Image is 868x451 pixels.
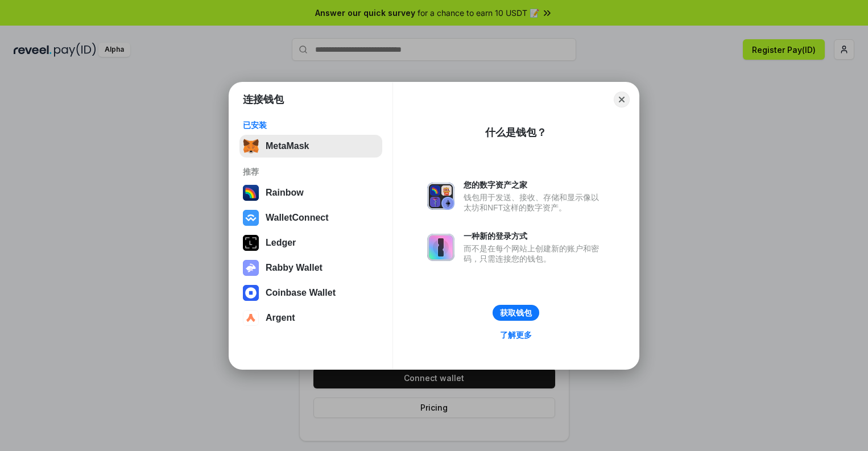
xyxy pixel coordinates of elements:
h1: 连接钱包 [243,93,284,106]
div: 您的数字资产之家 [464,180,605,190]
button: Argent [239,307,382,329]
button: Rainbow [239,181,382,204]
div: Rabby Wallet [266,263,323,273]
button: Close [614,92,630,107]
img: svg+xml,%3Csvg%20width%3D%2228%22%20height%3D%2228%22%20viewBox%3D%220%200%2028%2028%22%20fill%3D... [243,310,259,326]
div: 什么是钱包？ [485,126,547,139]
div: Ledger [266,238,296,248]
div: 已安装 [243,120,379,130]
button: Rabby Wallet [239,256,382,279]
img: svg+xml,%3Csvg%20xmlns%3D%22http%3A%2F%2Fwww.w3.org%2F2000%2Fsvg%22%20width%3D%2228%22%20height%3... [243,235,259,251]
div: MetaMask [266,141,309,151]
img: svg+xml,%3Csvg%20width%3D%2228%22%20height%3D%2228%22%20viewBox%3D%220%200%2028%2028%22%20fill%3D... [243,210,259,226]
button: 获取钱包 [493,305,539,321]
img: svg+xml,%3Csvg%20xmlns%3D%22http%3A%2F%2Fwww.w3.org%2F2000%2Fsvg%22%20fill%3D%22none%22%20viewBox... [243,260,259,276]
img: svg+xml,%3Csvg%20xmlns%3D%22http%3A%2F%2Fwww.w3.org%2F2000%2Fsvg%22%20fill%3D%22none%22%20viewBox... [427,234,454,261]
div: Coinbase Wallet [266,288,336,298]
button: WalletConnect [239,206,382,229]
div: 一种新的登录方式 [464,231,605,241]
a: 了解更多 [493,328,539,342]
button: Ledger [239,231,382,254]
div: 推荐 [243,167,379,177]
div: Argent [266,313,295,323]
img: svg+xml,%3Csvg%20xmlns%3D%22http%3A%2F%2Fwww.w3.org%2F2000%2Fsvg%22%20fill%3D%22none%22%20viewBox... [427,183,454,210]
img: svg+xml,%3Csvg%20width%3D%2228%22%20height%3D%2228%22%20viewBox%3D%220%200%2028%2028%22%20fill%3D... [243,285,259,301]
button: MetaMask [239,135,382,158]
img: svg+xml,%3Csvg%20fill%3D%22none%22%20height%3D%2233%22%20viewBox%3D%220%200%2035%2033%22%20width%... [243,138,259,154]
div: 了解更多 [500,330,532,340]
div: 钱包用于发送、接收、存储和显示像以太坊和NFT这样的数字资产。 [464,192,605,213]
div: 而不是在每个网站上创建新的账户和密码，只需连接您的钱包。 [464,243,605,264]
div: Rainbow [266,188,304,198]
div: 获取钱包 [500,308,532,318]
div: WalletConnect [266,213,329,223]
img: svg+xml,%3Csvg%20width%3D%22120%22%20height%3D%22120%22%20viewBox%3D%220%200%20120%20120%22%20fil... [243,185,259,201]
button: Coinbase Wallet [239,282,382,304]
